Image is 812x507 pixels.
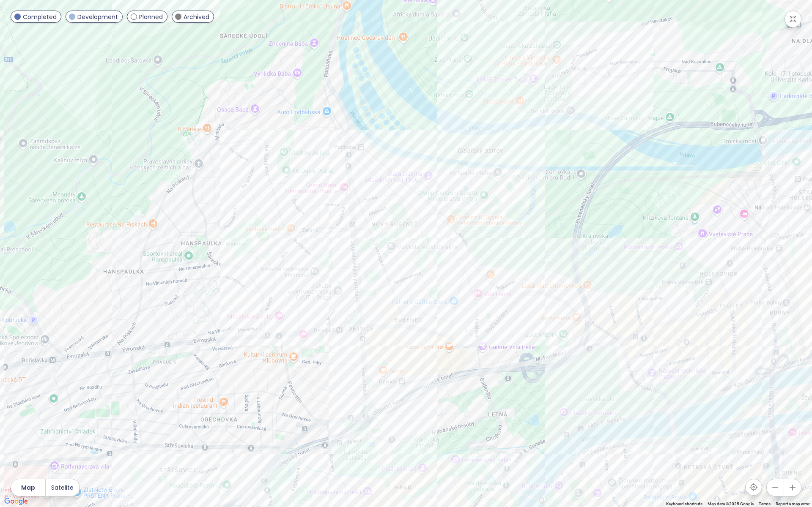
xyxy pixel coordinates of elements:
span: Planned [139,12,163,22]
a: Terms [759,502,771,506]
span: Completed [23,12,57,22]
span: Development [77,12,118,22]
a: Open this area in Google Maps (opens a new window) [2,496,30,507]
span: Satelite [51,483,74,492]
button: Satelite [46,479,80,496]
span: Map data ©2025 Google [708,502,754,506]
img: Google [2,496,30,507]
button: Keyboard shortcuts [666,501,702,507]
span: Archived [184,12,209,22]
button: Map [11,479,45,496]
span: Map [21,483,35,492]
a: Report a map error [776,502,809,506]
